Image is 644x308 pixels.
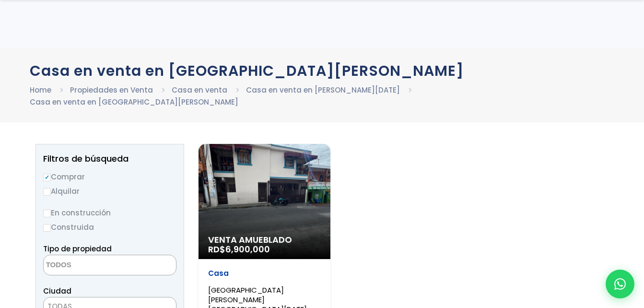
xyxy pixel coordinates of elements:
[43,224,51,232] input: Construida
[43,188,51,196] input: Alquilar
[43,174,51,181] input: Comprar
[43,171,176,183] label: Comprar
[208,235,321,245] span: Venta Amueblado
[43,207,176,219] label: En construcción
[30,62,615,79] h1: Casa en venta en [GEOGRAPHIC_DATA][PERSON_NAME]
[43,286,71,296] span: Ciudad
[30,85,51,95] a: Home
[30,96,238,108] li: Casa en venta en [GEOGRAPHIC_DATA][PERSON_NAME]
[208,269,321,278] p: Casa
[172,85,227,95] a: Casa en venta
[70,85,153,95] a: Propiedades en Venta
[208,243,270,255] span: RD$
[43,210,51,217] input: En construcción
[43,244,112,254] span: Tipo de propiedad
[44,255,137,276] textarea: Search
[225,243,270,255] span: 6,900,000
[246,85,400,95] a: Casa en venta en [PERSON_NAME][DATE]
[43,154,176,164] h2: Filtros de búsqueda
[43,221,176,233] label: Construida
[43,185,176,197] label: Alquilar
